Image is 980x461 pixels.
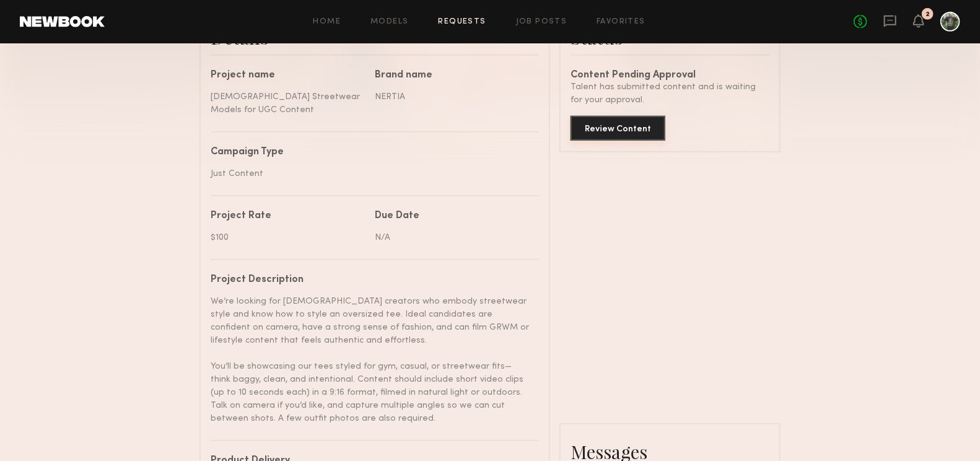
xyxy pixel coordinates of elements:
[211,147,530,157] div: Campaign Type
[211,231,365,244] div: $100
[211,90,365,116] div: [DEMOGRAPHIC_DATA] Streetwear Models for UGC Content
[925,11,930,18] div: 2
[211,211,365,221] div: Project Rate
[516,18,567,26] a: Job Posts
[571,81,769,107] div: Talent has submitted content and is waiting for your approval.
[375,71,530,81] div: Brand name
[439,18,486,26] a: Requests
[375,231,530,244] div: N/A
[571,71,769,81] div: Content Pending Approval
[597,18,645,26] a: Favorites
[370,18,408,26] a: Models
[313,18,341,26] a: Home
[375,90,530,103] div: NERTIA
[571,116,665,141] button: Review Content
[375,211,530,221] div: Due Date
[211,167,530,180] div: Just Content
[211,275,530,285] div: Project Description
[211,295,530,425] div: We’re looking for [DEMOGRAPHIC_DATA] creators who embody streetwear style and know how to style a...
[211,71,365,81] div: Project name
